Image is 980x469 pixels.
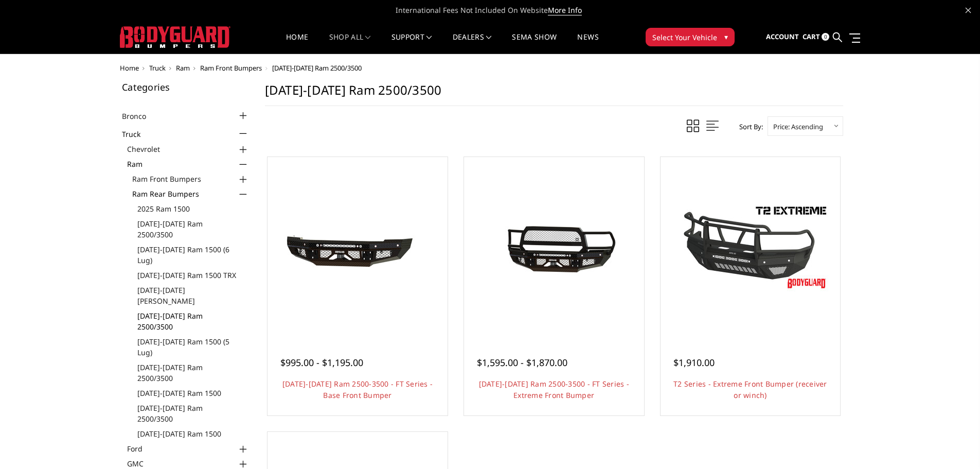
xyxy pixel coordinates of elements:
[200,63,262,73] a: Ram Front Bumpers
[329,33,371,54] a: shop all
[137,336,250,358] a: [DATE]-[DATE] Ram 1500 (5 lug)
[127,443,250,454] a: Ford
[929,420,980,469] iframe: Chat Widget
[127,144,250,154] a: Chevrolet
[137,362,250,384] a: [DATE]-[DATE] Ram 2500/3500
[477,356,567,369] span: $1,595.00 - $1,870.00
[673,356,715,369] span: $1,910.00
[272,63,362,73] span: [DATE]-[DATE] Ram 2500/3500
[766,32,799,41] span: Account
[548,5,582,15] a: More Info
[122,129,153,140] a: Truck
[137,244,250,266] a: [DATE]-[DATE] Ram 1500 (6 lug)
[176,63,190,73] a: Ram
[132,188,250,199] a: Ram Rear Bumpers
[282,379,433,400] a: [DATE]-[DATE] Ram 2500-3500 - FT Series - Base Front Bumper
[137,310,250,332] a: [DATE]-[DATE] Ram 2500/3500
[132,173,250,184] a: Ram Front Bumpers
[127,458,250,469] a: GMC
[479,379,629,400] a: [DATE]-[DATE] Ram 2500-3500 - FT Series - Extreme Front Bumper
[734,119,763,134] label: Sort By:
[286,33,308,54] a: Home
[280,356,363,369] span: $995.00 - $1,195.00
[646,28,735,46] button: Select Your Vehicle
[652,32,717,43] span: Select Your Vehicle
[391,33,432,54] a: Support
[137,270,250,281] a: [DATE]-[DATE] Ram 1500 TRX
[127,159,250,169] a: Ram
[803,32,820,41] span: Cart
[467,160,642,335] a: 2010-2018 Ram 2500-3500 - FT Series - Extreme Front Bumper 2010-2018 Ram 2500-3500 - FT Series - ...
[265,82,843,106] h1: [DATE]-[DATE] Ram 2500/3500
[120,63,139,73] a: Home
[137,218,250,240] a: [DATE]-[DATE] Ram 2500/3500
[149,63,166,73] a: Truck
[270,160,445,335] a: 2010-2018 Ram 2500-3500 - FT Series - Base Front Bumper 2010-2018 Ram 2500-3500 - FT Series - Bas...
[803,23,829,51] a: Cart 0
[724,31,728,42] span: ▾
[577,33,598,54] a: News
[137,403,250,424] a: [DATE]-[DATE] Ram 2500/3500
[122,82,250,92] h5: Categories
[137,388,250,398] a: [DATE]-[DATE] Ram 1500
[673,379,827,400] a: T2 Series - Extreme Front Bumper (receiver or winch)
[122,111,159,121] a: Bronco
[137,285,250,306] a: [DATE]-[DATE] [PERSON_NAME]
[822,33,829,41] span: 0
[766,23,799,51] a: Account
[137,428,250,439] a: [DATE]-[DATE] Ram 1500
[120,26,230,48] img: BODYGUARD BUMPERS
[663,160,838,335] a: T2 Series - Extreme Front Bumper (receiver or winch) T2 Series - Extreme Front Bumper (receiver o...
[512,33,557,54] a: SEMA Show
[137,203,250,214] a: 2025 Ram 1500
[453,33,492,54] a: Dealers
